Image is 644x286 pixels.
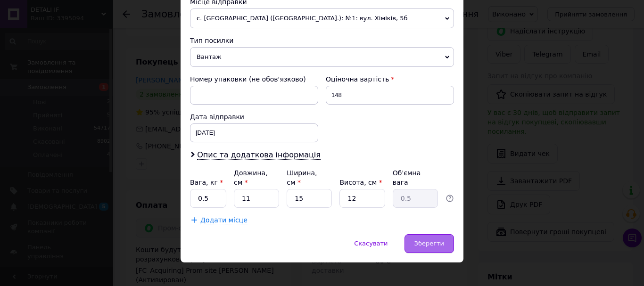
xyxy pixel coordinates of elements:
span: Опис та додаткова інформація [197,150,321,160]
div: Об'ємна вага [393,168,438,187]
span: с. [GEOGRAPHIC_DATA] ([GEOGRAPHIC_DATA].): №1: вул. Хіміків, 5б [190,8,454,28]
span: Додати місце [200,216,248,224]
label: Висота, см [339,179,382,186]
label: Ширина, см [287,169,317,186]
label: Вага, кг [190,179,223,186]
div: Дата відправки [190,112,318,122]
span: Зберегти [414,240,444,247]
div: Оціночна вартість [326,74,454,84]
label: Довжина, см [234,169,268,186]
span: Тип посилки [190,37,233,44]
div: Номер упаковки (не обов'язково) [190,74,318,84]
span: Вантаж [190,47,454,67]
span: Скасувати [354,240,388,247]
